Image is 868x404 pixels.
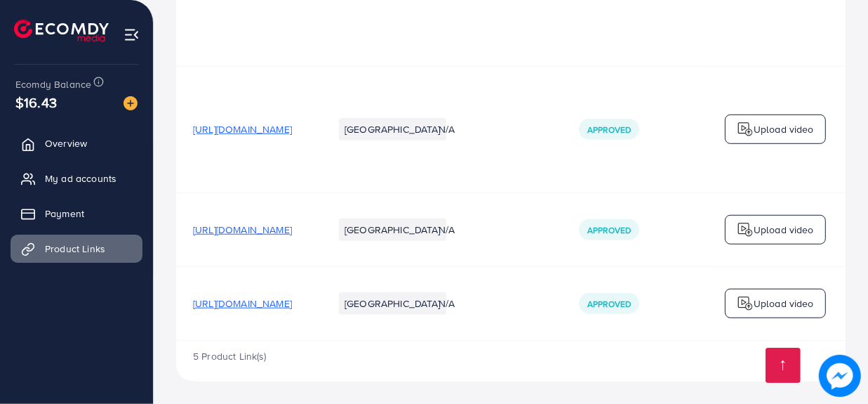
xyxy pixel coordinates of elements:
img: logo [737,121,754,138]
li: [GEOGRAPHIC_DATA] [339,219,446,241]
li: [GEOGRAPHIC_DATA] [339,292,446,315]
p: Upload video [754,121,814,138]
span: Approved [587,124,631,136]
img: menu [123,27,140,43]
img: image [819,355,861,397]
span: 5 Product Link(s) [193,349,267,363]
span: Payment [45,207,84,221]
img: logo [14,20,109,41]
span: Approved [587,298,631,310]
span: N/A [439,223,455,237]
span: [URL][DOMAIN_NAME] [193,122,292,136]
span: Ecomdy Balance [15,77,91,91]
span: N/A [439,297,455,311]
span: Product Links [45,242,105,256]
p: Upload video [754,295,814,312]
img: logo [737,295,754,312]
span: $16.43 [15,92,57,112]
li: [GEOGRAPHIC_DATA] [339,118,446,141]
span: [URL][DOMAIN_NAME] [193,297,292,311]
span: My ad accounts [45,171,116,185]
span: N/A [439,122,455,136]
img: image [123,96,138,110]
span: Overview [45,136,87,150]
span: [URL][DOMAIN_NAME] [193,223,292,237]
span: Approved [587,224,631,236]
a: Payment [11,200,142,228]
a: Product Links [11,235,142,263]
a: Overview [11,129,142,157]
a: My ad accounts [11,164,142,193]
p: Upload video [754,221,814,238]
img: logo [737,221,754,238]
